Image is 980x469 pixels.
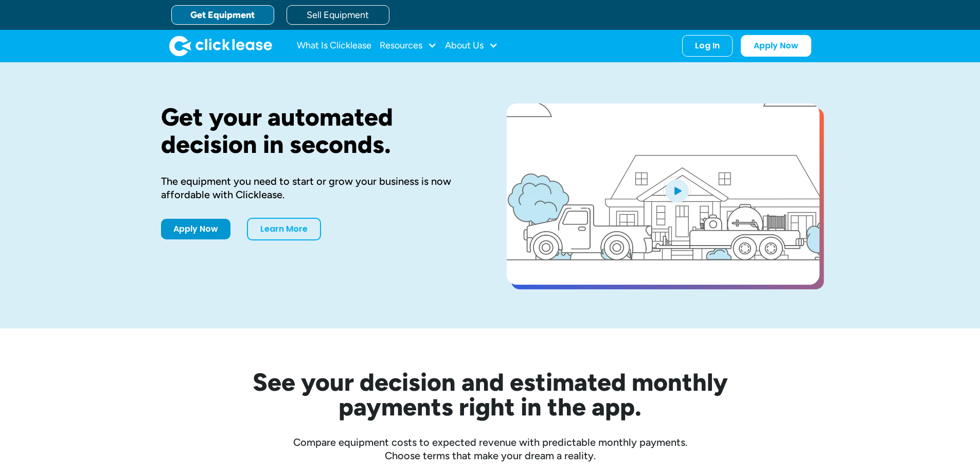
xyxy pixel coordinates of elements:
div: Log In [695,41,720,51]
h1: Get your automated decision in seconds. [161,103,474,158]
div: About Us [445,36,498,56]
a: Apply Now [741,35,811,57]
a: Apply Now [161,219,230,239]
a: Get Equipment [171,5,274,25]
img: Clicklease logo [169,36,272,56]
h2: See your decision and estimated monthly payments right in the app. [202,370,778,419]
a: Learn More [247,218,321,240]
a: home [169,36,272,56]
div: Compare equipment costs to expected revenue with predictable monthly payments. Choose terms that ... [161,436,819,462]
div: Resources [380,36,437,56]
div: The equipment you need to start or grow your business is now affordable with Clicklease. [161,175,474,201]
a: What Is Clicklease [297,36,371,56]
a: open lightbox [507,103,819,285]
img: Blue play button logo on a light blue circular background [663,176,691,205]
a: Sell Equipment [287,5,389,25]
